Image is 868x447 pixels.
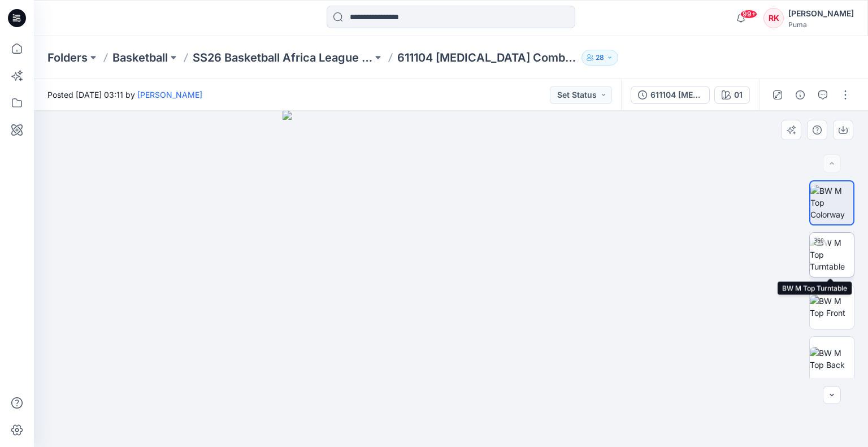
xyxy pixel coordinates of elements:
[193,50,372,66] a: SS26 Basketball Africa League (Combine)
[631,86,710,104] button: 611104 [MEDICAL_DATA] Combine Referee Jersey_20250930
[112,50,168,66] a: Basketball
[397,50,577,66] p: 611104 [MEDICAL_DATA] Combine Referee Jersey_20250930
[791,86,809,104] button: Details
[137,90,202,99] a: [PERSON_NAME]
[788,7,854,20] div: [PERSON_NAME]
[47,50,88,66] a: Folders
[810,237,854,272] img: BW M Top Turntable
[810,347,854,371] img: BW M Top Back
[734,89,743,101] div: 01
[763,8,784,28] div: RK
[714,86,750,104] button: 01
[810,185,853,220] img: BW M Top Colorway
[47,89,202,101] span: Posted [DATE] 03:11 by
[788,20,854,29] div: Puma
[740,10,757,19] span: 99+
[596,51,604,64] p: 28
[650,89,702,101] div: 611104 [MEDICAL_DATA] Combine Referee Jersey_20250930
[810,295,854,319] img: BW M Top Front
[581,50,618,66] button: 28
[283,111,619,447] img: eyJhbGciOiJIUzI1NiIsImtpZCI6IjAiLCJzbHQiOiJzZXMiLCJ0eXAiOiJKV1QifQ.eyJkYXRhIjp7InR5cGUiOiJzdG9yYW...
